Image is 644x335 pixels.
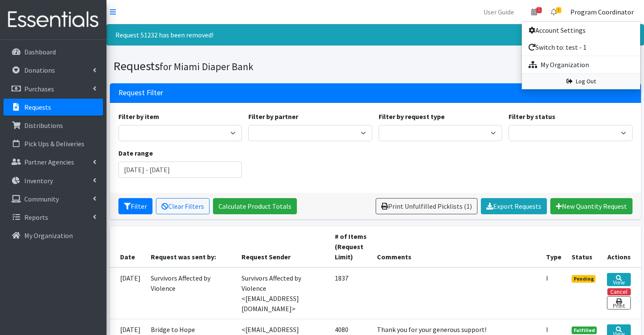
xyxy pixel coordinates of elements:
a: Reports [3,209,103,226]
th: Comments [372,226,540,267]
label: Filter by status [509,111,555,122]
th: Date [110,226,146,267]
span: Pending [572,275,596,283]
a: 1 [544,3,563,20]
a: Program Coordinator [563,3,641,20]
input: January 1, 2011 - December 31, 2011 [118,162,242,178]
a: Print [607,296,630,309]
p: Inventory [24,176,53,185]
th: Type [541,226,566,267]
th: Actions [602,226,641,267]
th: Request Sender [236,226,330,267]
span: 1 [536,7,542,13]
p: Reports [24,213,48,221]
td: [DATE] [110,267,146,319]
p: Partner Agencies [24,158,74,166]
div: Request 51232 has been removed! [106,24,644,45]
button: Filter [118,198,152,214]
a: Partner Agencies [3,153,103,170]
p: Community [24,195,59,203]
a: My Organization [3,227,103,244]
a: Clear Filters [156,198,210,214]
h1: Requests [113,59,372,74]
img: HumanEssentials [3,6,103,34]
p: Dashboard [24,48,56,56]
a: Inventory [3,172,103,189]
td: Survivors Affected by Violence [146,267,236,319]
a: Dashboard [3,43,103,60]
small: for Miami Diaper Bank [160,60,253,73]
a: Distributions [3,117,103,134]
a: View [607,273,630,286]
a: My Organization [522,56,640,73]
th: # of Items (Request Limit) [330,226,372,267]
a: Community [3,190,103,207]
abbr: Individual [546,274,548,282]
p: Pick Ups & Deliveries [24,139,84,148]
a: User Guide [477,3,521,20]
a: Calculate Product Totals [213,198,297,214]
a: New Quantity Request [550,198,632,214]
p: Donations [24,66,55,74]
p: Requests [24,103,51,111]
a: Donations [3,62,103,79]
span: Fulfilled [572,326,597,334]
p: Purchases [24,85,54,93]
a: Export Requests [481,198,547,214]
label: Filter by item [118,111,159,122]
button: Cancel [607,288,631,295]
td: 1837 [330,267,372,319]
p: My Organization [24,231,73,240]
a: Purchases [3,80,103,97]
a: Requests [3,99,103,116]
a: Account Settings [522,22,640,39]
label: Date range [118,148,153,158]
label: Filter by partner [248,111,298,122]
a: Log Out [522,74,640,89]
p: Distributions [24,121,63,130]
span: 1 [556,7,561,13]
label: Filter by request type [379,111,445,122]
td: Survivors Affected by Violence <[EMAIL_ADDRESS][DOMAIN_NAME]> [236,267,330,319]
th: Request was sent by: [146,226,236,267]
h3: Request Filter [118,88,163,97]
abbr: Individual [546,325,548,334]
a: 1 [524,3,544,20]
a: Pick Ups & Deliveries [3,135,103,152]
a: Print Unfulfilled Picklists (1) [376,198,477,214]
a: Switch to: test - 1 [522,39,640,56]
th: Status [566,226,602,267]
